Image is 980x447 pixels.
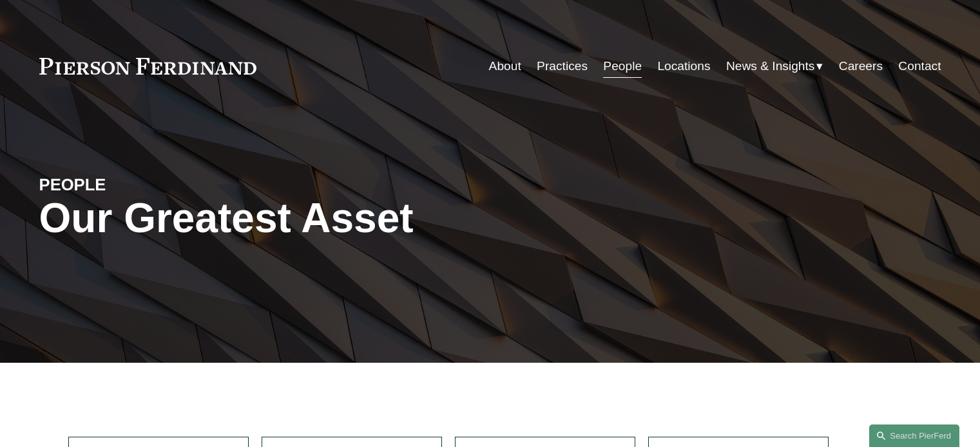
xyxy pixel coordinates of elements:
[726,54,823,78] a: folder dropdown
[839,54,883,78] a: Careers
[489,54,521,78] a: About
[39,195,640,242] h1: Our Greatest Asset
[869,424,959,447] a: Search this site
[537,54,588,78] a: Practices
[39,174,265,195] h4: PEOPLE
[603,54,642,78] a: People
[657,54,710,78] a: Locations
[898,54,941,78] a: Contact
[726,55,815,78] span: News & Insights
